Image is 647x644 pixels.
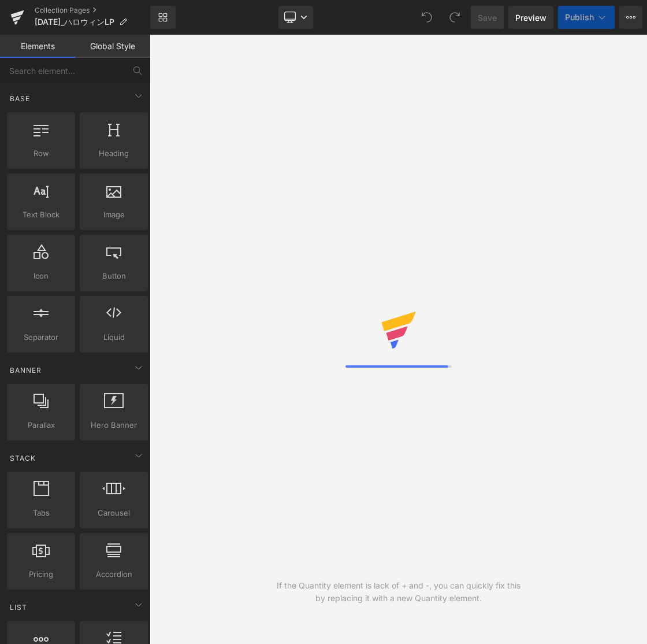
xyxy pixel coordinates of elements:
[9,453,37,464] span: Stack
[508,6,553,29] a: Preview
[565,13,594,22] span: Publish
[35,17,114,27] span: [DATE]_ハロウィンLP
[10,209,72,221] span: Text Block
[415,6,438,29] button: Undo
[9,602,28,613] span: List
[83,209,144,221] span: Image
[35,6,150,15] a: Collection Pages
[10,147,72,160] span: Row
[10,331,72,343] span: Separator
[10,507,72,519] span: Tabs
[558,6,615,29] button: Publish
[83,270,144,282] span: Button
[150,6,176,29] a: New Library
[83,507,144,519] span: Carousel
[83,419,144,431] span: Hero Banner
[75,35,150,58] a: Global Style
[515,12,546,24] span: Preview
[10,568,72,580] span: Pricing
[619,6,642,29] button: More
[83,331,144,343] span: Liquid
[443,6,466,29] button: Redo
[274,579,523,605] div: If the Quantity element is lack of + and -, you can quickly fix this by replacing it with a new Q...
[478,12,497,24] span: Save
[10,419,72,431] span: Parallax
[83,147,144,160] span: Heading
[10,270,72,282] span: Icon
[9,93,31,104] span: Base
[9,365,43,376] span: Banner
[83,568,144,580] span: Accordion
